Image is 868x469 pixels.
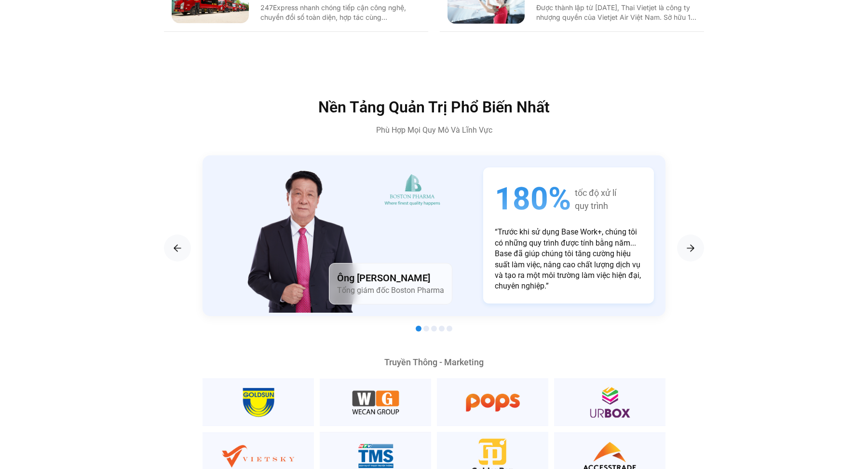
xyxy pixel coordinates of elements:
div: Previous slide [164,234,191,262]
span: Go to slide 2 [423,326,429,331]
span: Tổng giám đốc Boston Pharma [337,286,444,295]
h2: Nền Tảng Quản Trị Phổ Biến Nhất [229,99,639,115]
span: Go to slide 5 [447,326,452,331]
p: Được thành lập từ [DATE], Thai Vietjet là công ty nhượng quyền của Vietjet Air Việt Nam. Sở hữu 1... [536,3,696,22]
img: arrow-right.png [172,242,183,254]
h4: Ông [PERSON_NAME] [337,271,444,285]
p: Phù Hợp Mọi Quy Mô Và Lĩnh Vực [229,124,639,136]
span: 180% [495,179,571,219]
img: image-327-1.png [244,168,362,313]
img: image-6.png [379,174,448,207]
img: arrow-right-1.png [685,242,696,254]
span: Go to slide 4 [439,326,445,331]
div: Truyền Thông - Marketing [203,358,665,367]
div: Next slide [677,234,704,262]
span: Go to slide 1 [416,326,421,331]
span: tốc độ xử lí quy trình [575,186,616,212]
p: 247Express nhanh chóng tiếp cận công nghệ, chuyển đổi số toàn diện, hợp tác cùng [DOMAIN_NAME] để... [260,3,420,22]
p: “Trước khi sử dụng Base Work+, chúng tôi có những quy trình được tính bằng năm... Base đã giúp ch... [495,227,642,291]
span: Go to slide 3 [431,326,437,331]
div: 1 / 5 [203,155,665,316]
